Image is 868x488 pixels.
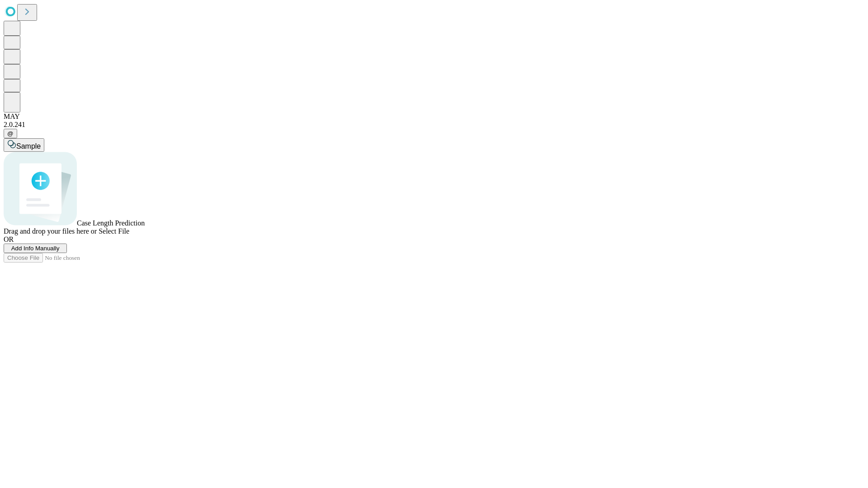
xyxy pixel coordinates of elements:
button: @ [4,129,17,138]
span: @ [7,130,14,137]
span: Case Length Prediction [77,219,145,227]
span: OR [4,235,14,243]
div: 2.0.241 [4,121,864,129]
button: Add Info Manually [4,244,67,253]
span: Add Info Manually [11,245,60,252]
div: MAY [4,113,864,121]
span: Sample [16,142,41,150]
span: Drag and drop your files here or [4,227,97,235]
button: Sample [4,138,44,152]
span: Select File [99,227,129,235]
